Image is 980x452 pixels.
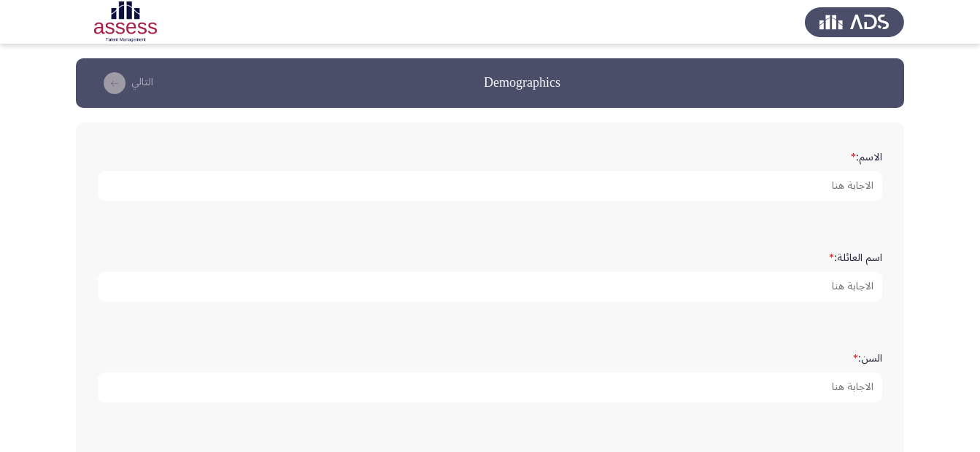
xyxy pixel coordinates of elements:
label: السن: [853,353,882,365]
input: add answer text [98,373,882,402]
label: اسم العائلة: [829,252,882,265]
button: load next page [93,71,158,95]
img: Assess Talent Management logo [805,1,904,42]
img: Assessment logo of ASSESS Focus 4 Modules (EN/AR) - RME - Intermediate [76,1,175,42]
input: add answer text [98,272,882,302]
h3: Demographics [484,74,560,92]
input: add answer text [98,171,882,201]
label: الاسم: [851,152,882,164]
